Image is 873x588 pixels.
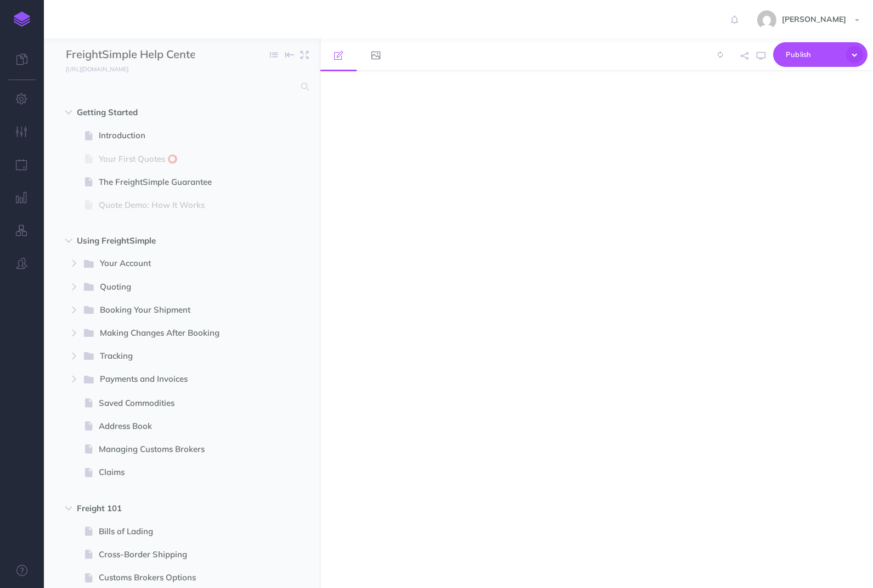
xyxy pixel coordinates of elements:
a: [URL][DOMAIN_NAME] [44,63,139,74]
span: Freight 101 [77,502,240,515]
input: Search [66,77,295,97]
span: Using FreightSimple [77,234,240,247]
span: [PERSON_NAME] [776,14,852,24]
span: Booking Your Shipment [100,303,238,318]
span: The FreightSimple Guarantee [99,176,254,189]
span: Payments and Invoices [100,372,238,387]
span: Bills of Lading [99,525,254,538]
span: Saved Commodities [99,397,254,410]
button: Publish [773,42,868,67]
span: Claims [99,466,254,479]
span: Quoting [100,280,238,295]
span: Your First Quotes ⭕️ [99,152,254,166]
img: logo-mark.svg [14,12,30,27]
img: b1b60b1f09e01447de828c9d38f33e49.jpg [757,10,776,30]
span: Address Book [99,420,254,433]
span: Managing Customs Brokers [99,443,254,456]
span: Getting Started [77,106,240,119]
span: Your Account [100,257,238,271]
input: Documentation Name [66,47,195,63]
span: Tracking [100,349,238,364]
span: Cross-Border Shipping [99,548,254,561]
span: Customs Brokers Options [99,571,254,584]
span: Publish [786,46,841,63]
span: Quote Demo: How It Works [99,199,254,212]
span: Making Changes After Booking [100,326,238,341]
span: Introduction [99,129,254,142]
small: [URL][DOMAIN_NAME] [66,65,128,73]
